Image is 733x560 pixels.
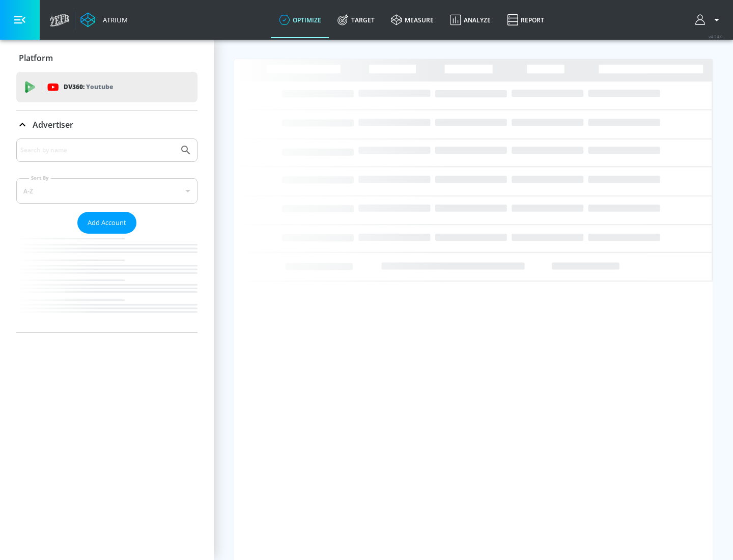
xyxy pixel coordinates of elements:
[99,15,128,24] div: Atrium
[64,81,113,93] p: DV360:
[20,144,175,157] input: Search by name
[33,119,73,130] p: Advertiser
[383,2,442,38] a: measure
[709,34,723,39] span: v 4.24.0
[16,110,198,139] div: Advertiser
[29,175,51,181] label: Sort By
[499,2,552,38] a: Report
[88,217,126,229] span: Add Account
[19,52,53,64] p: Platform
[16,72,198,102] div: DV360: Youtube
[86,81,113,92] p: Youtube
[16,234,198,332] nav: list of Advertiser
[442,2,499,38] a: Analyze
[16,138,198,332] div: Advertiser
[16,178,198,204] div: A-Z
[271,2,329,38] a: optimize
[329,2,383,38] a: Target
[77,212,136,234] button: Add Account
[80,12,128,27] a: Atrium
[16,44,198,72] div: Platform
